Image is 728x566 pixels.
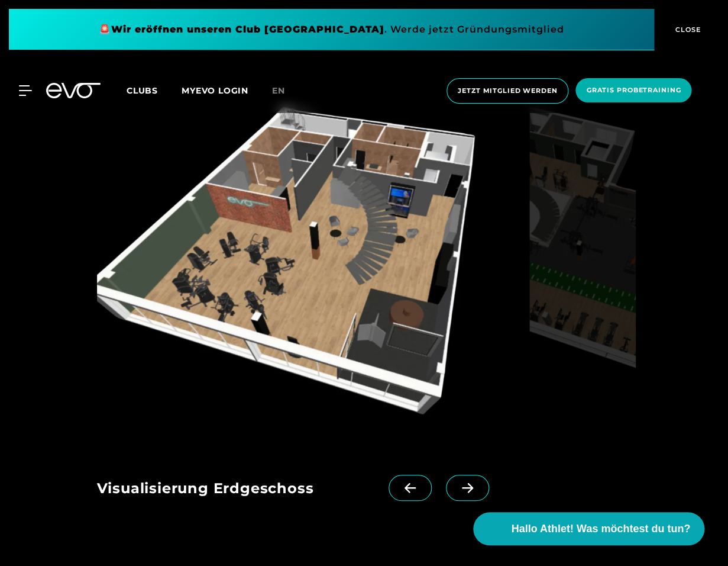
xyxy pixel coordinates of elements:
a: Clubs [127,85,182,96]
a: Jetzt Mitglied werden [443,78,572,104]
span: en [272,85,285,96]
button: Hallo Athlet! Was möchtest du tun? [473,512,704,545]
span: Jetzt Mitglied werden [458,86,557,96]
a: Gratis Probetraining [572,78,695,104]
button: CLOSE [654,9,719,50]
img: evofitness [529,82,636,446]
a: MYEVO LOGIN [182,85,248,96]
span: CLOSE [672,24,701,35]
span: Gratis Probetraining [586,85,681,95]
a: en [272,84,299,98]
span: Hallo Athlet! Was möchtest du tun? [511,521,690,537]
img: evofitness [97,82,525,446]
span: Clubs [127,85,158,96]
